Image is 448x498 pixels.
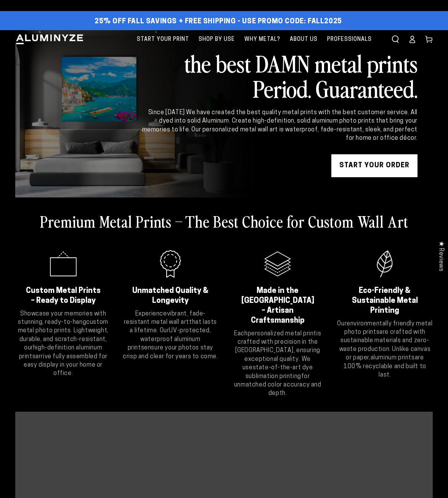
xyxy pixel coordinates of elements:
[25,286,101,306] h2: Custom Metal Prints – Ready to Display
[337,320,433,380] p: Our are crafted with sustainable materials and zero-waste production. Unlike canvas or paper, are...
[286,30,321,49] a: About Us
[132,286,209,306] h2: Unmatched Quality & Longevity
[241,30,284,49] a: Why Metal?
[323,30,376,49] a: Professionals
[128,328,211,351] strong: UV-protected, waterproof aluminum prints
[246,365,313,379] strong: state-of-the-art dye sublimation printing
[124,311,206,325] strong: vibrant, fade-resistant metal wall art
[137,35,189,44] span: Start Your Print
[122,310,218,361] p: Experience that lasts a lifetime. Our ensure your photos stay crisp and clear for years to come.
[133,30,193,49] a: Start Your Print
[248,331,316,337] strong: personalized metal print
[199,35,235,44] span: Shop By Use
[40,211,408,231] h2: Premium Metal Prints – The Best Choice for Custom Wall Art
[195,30,239,49] a: Shop By Use
[19,345,103,359] strong: high-definition aluminum prints
[347,286,423,316] h2: Eco-Friendly & Sustainable Metal Printing
[387,31,404,48] summary: Search our site
[244,35,280,44] span: Why Metal?
[15,310,111,378] p: Showcase your memories with stunning, ready-to-hang . Lightweight, durable, and scratch-resistant...
[15,34,84,45] img: Aluminyze
[331,154,417,177] a: START YOUR Order
[141,108,417,143] div: Since [DATE] We have created the best quality metal prints with the best customer service. All dy...
[141,50,417,101] h2: the best DAMN metal prints Period. Guaranteed.
[230,330,326,398] p: Each is crafted with precision in the [GEOGRAPHIC_DATA], ensuring exceptional quality. We use for...
[344,321,432,335] strong: environmentally friendly metal photo prints
[434,235,448,277] div: Click to open Judge.me floating reviews tab
[290,35,318,44] span: About Us
[327,35,372,44] span: Professionals
[239,286,316,326] h2: Made in the [GEOGRAPHIC_DATA] – Artisan Craftsmanship
[95,18,342,26] span: 25% off FALL Savings + Free Shipping - Use Promo Code: FALL2025
[371,355,415,361] strong: aluminum prints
